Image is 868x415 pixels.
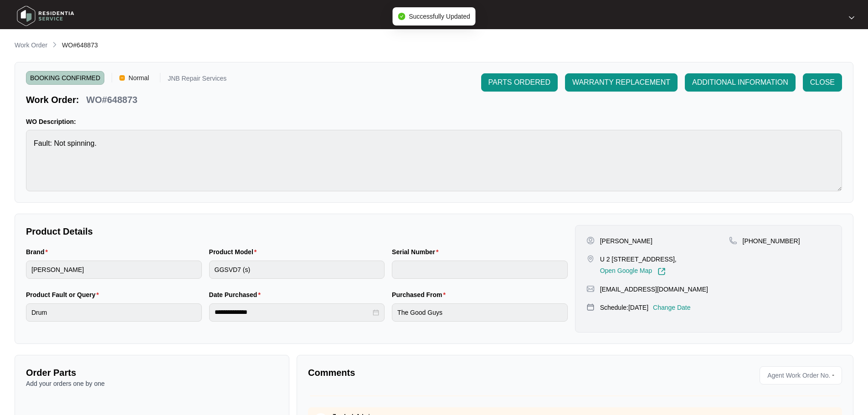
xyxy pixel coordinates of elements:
[86,93,137,106] p: WO#648873
[409,13,470,20] span: Successfully Updated
[600,303,648,312] p: Schedule: [DATE]
[600,236,652,246] p: [PERSON_NAME]
[392,303,568,322] input: Purchased From
[26,366,278,379] p: Order Parts
[653,303,691,312] p: Change Date
[392,261,568,279] input: Serial Number
[729,236,737,245] img: map-pin
[764,369,830,382] span: Agent Work Order No.
[26,261,202,279] input: Brand
[600,267,666,276] a: Open Google Map
[392,247,442,256] label: Serial Number
[600,255,677,264] p: U 2 [STREET_ADDRESS],
[168,75,226,85] p: JNB Repair Services
[586,255,595,263] img: map-pin
[125,71,153,85] span: Normal
[62,41,98,49] span: WO#648873
[600,285,708,294] p: [EMAIL_ADDRESS][DOMAIN_NAME]
[209,261,385,279] input: Product Model
[586,236,595,245] img: user-pin
[26,303,202,322] input: Product Fault or Query
[209,247,261,256] label: Product Model
[481,73,558,92] button: PARTS ORDERED
[810,77,835,88] span: CLOSE
[13,41,49,51] a: Work Order
[26,225,568,238] p: Product Details
[685,73,796,92] button: ADDITIONAL INFORMATION
[209,290,264,299] label: Date Purchased
[26,379,278,388] p: Add your orders one by one
[586,303,595,311] img: map-pin
[565,73,678,92] button: WARRANTY REPLACEMENT
[14,2,77,30] img: residentia service logo
[51,41,58,48] img: chevron-right
[586,285,595,293] img: map-pin
[26,130,842,191] textarea: Fault: Not spinning.
[26,71,104,85] span: BOOKING CONFIRMED
[743,236,800,246] p: [PHONE_NUMBER]
[832,369,838,382] p: -
[26,247,51,256] label: Brand
[657,267,666,276] img: Link-External
[26,290,103,299] label: Product Fault or Query
[398,13,405,20] span: check-circle
[849,15,854,20] img: dropdown arrow
[572,77,670,88] span: WARRANTY REPLACEMENT
[119,75,125,81] img: Vercel Logo
[392,290,449,299] label: Purchased From
[308,366,569,379] p: Comments
[26,117,842,126] p: WO Description:
[803,73,842,92] button: CLOSE
[488,77,550,88] span: PARTS ORDERED
[215,307,371,317] input: Date Purchased
[26,93,79,106] p: Work Order:
[692,77,788,88] span: ADDITIONAL INFORMATION
[15,41,47,50] p: Work Order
